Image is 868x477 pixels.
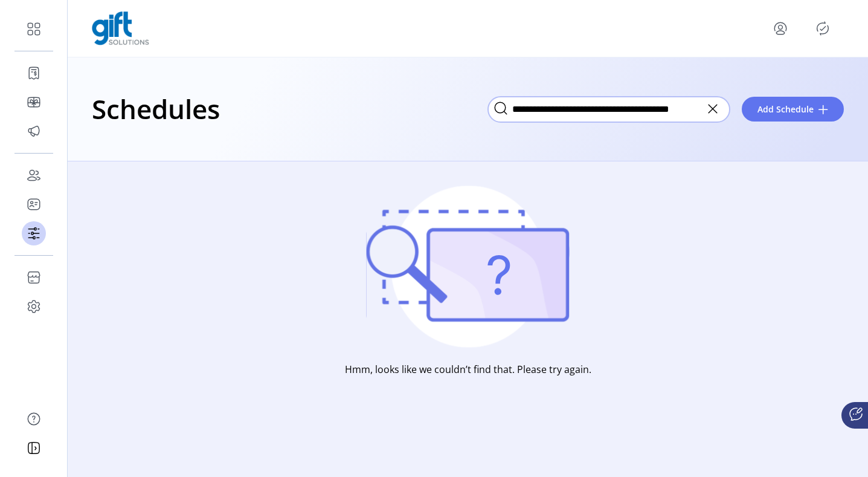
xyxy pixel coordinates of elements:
[345,362,591,377] p: Hmm, looks like we couldn’t find that. Please try again.
[771,19,790,38] button: menu
[742,97,844,122] button: Add Schedule
[757,103,814,115] span: Add Schedule
[813,19,832,38] button: Publisher Panel
[92,88,220,130] h1: Schedules
[488,97,730,122] input: Search
[92,11,149,45] img: logo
